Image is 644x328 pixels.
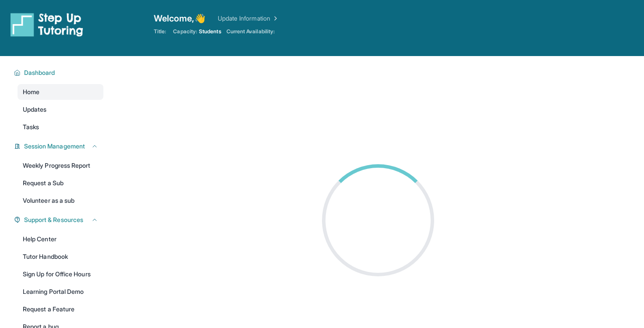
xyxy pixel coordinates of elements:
a: Weekly Progress Report [18,158,103,173]
a: Updates [18,102,103,117]
span: Session Management [24,142,85,151]
span: Capacity: [173,28,197,35]
span: Tasks [23,123,39,131]
a: Home [18,84,103,100]
button: Support & Resources [21,215,98,224]
a: Request a Feature [18,301,103,317]
a: Learning Portal Demo [18,284,103,300]
button: Dashboard [21,68,98,77]
button: Session Management [21,142,98,151]
img: Chevron Right [270,14,279,23]
img: logo [11,12,83,37]
a: Tutor Handbook [18,249,103,265]
span: Current Availability: [226,28,275,35]
span: Updates [23,105,47,114]
a: Request a Sub [18,175,103,191]
span: Home [23,88,39,96]
a: Update Information [218,14,279,23]
span: Support & Resources [24,215,83,224]
a: Sign Up for Office Hours [18,266,103,282]
span: Dashboard [24,68,55,77]
a: Help Center [18,231,103,247]
span: Students [199,28,221,35]
a: Tasks [18,119,103,135]
span: Welcome, 👋 [154,12,205,25]
a: Volunteer as a sub [18,193,103,208]
span: Title: [154,28,166,35]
